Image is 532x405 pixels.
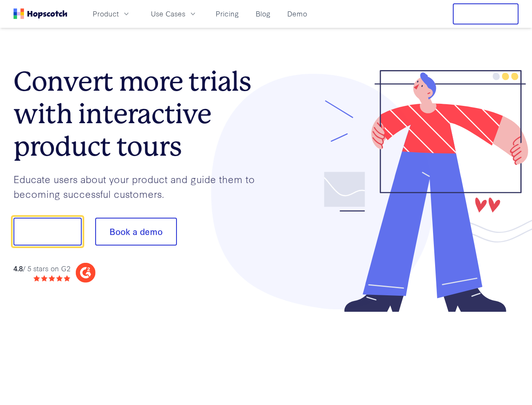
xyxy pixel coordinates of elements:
button: Product [88,7,136,21]
a: Demo [284,7,310,21]
a: Blog [252,7,274,21]
p: Educate users about your product and guide them to becoming successful customers. [13,172,266,201]
span: Use Cases [151,8,185,19]
h1: Convert more trials with interactive product tours [13,65,266,162]
div: / 5 stars on G2 [13,263,70,274]
button: Show me! [13,218,82,246]
strong: 4.8 [13,263,23,273]
button: Use Cases [146,7,202,21]
button: Free Trial [453,3,519,24]
a: Pricing [212,7,242,21]
button: Book a demo [95,218,177,246]
span: Product [93,8,119,19]
a: Home [13,8,67,19]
